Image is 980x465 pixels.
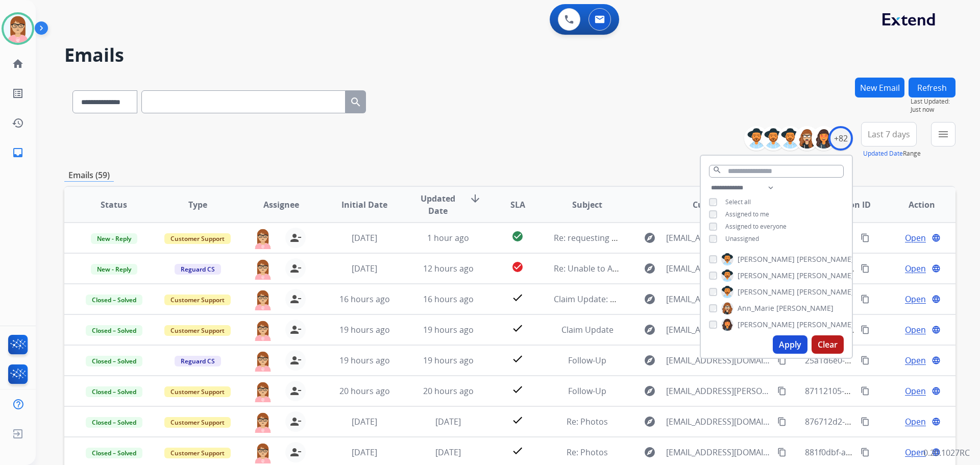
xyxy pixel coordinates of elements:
[86,356,142,366] span: Closed – Solved
[101,199,127,211] span: Status
[91,233,137,244] span: New - Reply
[738,271,795,281] span: [PERSON_NAME]
[567,416,608,427] span: Re: Photos
[289,262,302,275] mat-icon: person_remove
[511,291,524,304] mat-icon: check
[905,354,926,366] span: Open
[932,325,941,334] mat-icon: language
[805,355,964,366] span: 25a1d6e0-bb2c-4515-9e7d-8080301405a4
[86,448,142,458] span: Closed – Solved
[725,234,759,243] span: Unassigned
[423,385,474,397] span: 20 hours ago
[511,445,524,457] mat-icon: check
[666,262,771,275] span: [EMAIL_ADDRESS][DOMAIN_NAME]
[511,353,524,365] mat-icon: check
[666,446,771,458] span: [EMAIL_ADDRESS][DOMAIN_NAME]
[773,335,807,354] button: Apply
[289,293,302,305] mat-icon: person_remove
[911,97,955,106] span: Last Updated:
[644,354,656,366] mat-icon: explore
[568,355,606,366] span: Follow-Up
[872,187,955,223] th: Action
[352,447,377,458] span: [DATE]
[905,415,926,428] span: Open
[828,126,853,151] div: +82
[561,324,614,335] span: Claim Update
[776,303,834,313] span: [PERSON_NAME]
[713,165,722,175] mat-icon: search
[905,262,926,275] span: Open
[909,78,955,97] button: Refresh
[805,416,962,427] span: 876712d2-daad-4bca-b9f9-27eaea3c0de9
[905,446,926,458] span: Open
[861,295,870,304] mat-icon: content_copy
[469,192,481,205] mat-icon: arrow_downward
[905,385,926,397] span: Open
[511,230,524,242] mat-icon: check_circle
[725,198,751,206] span: Select all
[777,417,787,426] mat-icon: content_copy
[415,192,461,217] span: Updated Date
[861,233,870,242] mat-icon: content_copy
[339,385,390,397] span: 20 hours ago
[932,417,941,426] mat-icon: language
[423,324,474,335] span: 19 hours ago
[738,287,795,297] span: [PERSON_NAME]
[567,447,608,458] span: Re: Photos
[253,442,273,463] img: agent-avatar
[253,228,273,249] img: agent-avatar
[12,117,24,129] mat-icon: history
[666,232,771,244] span: [EMAIL_ADDRESS][DOMAIN_NAME]
[164,233,231,244] span: Customer Support
[352,232,377,243] span: [DATE]
[253,320,273,341] img: agent-avatar
[932,295,941,304] mat-icon: language
[289,354,302,366] mat-icon: person_remove
[861,356,870,365] mat-icon: content_copy
[4,14,32,43] img: avatar
[175,356,221,366] span: Reguard CS
[855,78,904,97] button: New Email
[164,295,231,305] span: Customer Support
[863,149,921,158] span: Range
[797,254,854,264] span: [PERSON_NAME]
[693,199,732,211] span: Customer
[289,446,302,458] mat-icon: person_remove
[805,385,958,397] span: 87112105-be5a-4555-82c9-6cf50ed3fae2
[164,386,231,397] span: Customer Support
[932,264,941,273] mat-icon: language
[725,210,769,218] span: Assigned to me
[861,264,870,273] mat-icon: content_copy
[568,385,606,397] span: Follow-Up
[868,132,910,136] span: Last 7 days
[666,324,771,336] span: [EMAIL_ADDRESS][DOMAIN_NAME]
[423,293,474,305] span: 16 hours ago
[923,447,970,459] p: 0.20.1027RC
[738,303,774,313] span: Ann_Marie
[905,324,926,336] span: Open
[644,385,656,397] mat-icon: explore
[738,320,795,330] span: [PERSON_NAME]
[164,325,231,336] span: Customer Support
[861,448,870,457] mat-icon: content_copy
[253,258,273,280] img: agent-avatar
[64,45,955,65] h2: Emails
[263,199,299,211] span: Assignee
[86,386,142,397] span: Closed – Solved
[644,232,656,244] mat-icon: explore
[905,293,926,305] span: Open
[253,411,273,433] img: agent-avatar
[861,417,870,426] mat-icon: content_copy
[12,87,24,100] mat-icon: list_alt
[289,232,302,244] mat-icon: person_remove
[644,415,656,428] mat-icon: explore
[339,355,390,366] span: 19 hours ago
[289,385,302,397] mat-icon: person_remove
[175,264,221,275] span: Reguard CS
[164,417,231,428] span: Customer Support
[805,447,960,458] span: 881f0dbf-a12c-4bbb-aab6-52e50c708907
[644,262,656,275] mat-icon: explore
[861,122,917,146] button: Last 7 days
[511,322,524,334] mat-icon: check
[932,233,941,242] mat-icon: language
